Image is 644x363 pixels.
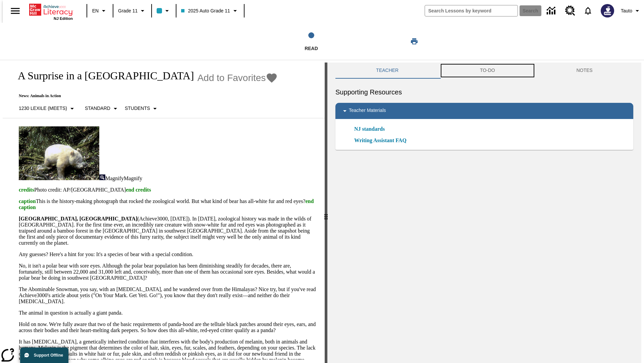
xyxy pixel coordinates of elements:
[536,63,633,79] button: NOTES
[124,175,142,181] span: Magnify
[621,7,632,14] span: Tauto
[126,187,151,193] span: end credits
[618,5,644,17] button: Profile/Settings
[19,286,317,305] p: The Abominable Snowman, you say, with an [MEDICAL_DATA], and he wandered over from the Himalayas?...
[19,198,314,210] span: end caption
[543,2,561,20] a: Data Center
[561,2,579,20] a: Resource Center, Will open in new tab
[85,105,110,112] p: Standard
[122,103,162,115] button: Select Student
[404,35,425,47] button: Print
[19,198,317,210] p: This is the history-making photograph that rocked the zoological world. But what kind of bear has...
[118,7,138,14] span: Grade 11
[425,5,518,16] input: search field
[197,73,266,83] span: Add to Favorites
[349,107,386,115] p: Teacher Materials
[3,63,325,360] div: reading
[29,2,73,21] div: Home
[19,263,317,281] p: No, it isn't a polar bear with sore eyes. Although the polar bear population has been diminishing...
[54,16,73,21] span: NJ Edition
[154,5,174,17] button: Class color is light blue. Change class color
[335,63,439,79] button: Teacher
[115,5,149,17] button: Grade: Grade 11, Select a grade
[325,63,327,363] div: Press Enter or Spacebar and then press right and left arrow keys to move the slider
[19,310,317,316] p: The animal in question is actually a giant panda.
[335,63,633,79] div: Instructional Panel Tabs
[11,93,278,98] p: News: Animals in Action
[34,353,63,358] span: Support Offline
[439,63,536,79] button: TO-DO
[327,63,641,363] div: activity
[197,72,278,84] button: Add to Favorites - A Surprise in a Bamboo Forest
[19,105,67,112] p: 1230 Lexile (Meets)
[335,87,633,97] h6: Supporting Resources
[579,2,597,19] a: Notifications
[597,2,618,19] button: Select a new avatar
[601,4,614,17] img: Avatar
[19,126,99,180] img: albino pandas in China are sometimes mistaken for polar bears
[19,198,36,204] span: caption
[224,23,398,60] button: Read step 1 of 1
[19,321,317,333] p: Hold on now. We're fully aware that two of the basic requirements of panda-hood are the telltale ...
[105,175,124,181] span: Magnify
[19,251,317,257] p: Any guesses? Here's a hint for you: It's a species of bear with a special condition.
[89,5,111,17] button: Language: EN, Select a language
[11,70,194,82] h1: A Surprise in a [GEOGRAPHIC_DATA]
[305,46,318,51] span: Read
[178,5,241,17] button: Class: 2025 Auto Grade 11, Select your class
[82,103,122,115] button: Scaffolds, Standard
[19,216,317,246] p: (Achieve3000, [DATE]). In [DATE], zoological history was made in the wilds of [GEOGRAPHIC_DATA]. ...
[92,7,99,14] span: EN
[354,125,389,133] a: NJ standards
[181,7,230,14] span: 2025 Auto Grade 11
[335,103,633,119] div: Teacher Materials
[19,216,137,221] strong: [GEOGRAPHIC_DATA], [GEOGRAPHIC_DATA]
[99,174,105,180] img: Magnify
[16,103,79,115] button: Select Lexile, 1230 Lexile (Meets)
[19,187,317,193] p: Photo credit: AP/[GEOGRAPHIC_DATA]
[5,1,25,21] button: Open side menu
[20,348,68,363] button: Support Offline
[19,187,34,193] span: credits
[354,136,411,145] a: Writing Assistant FAQ
[125,105,150,112] p: Students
